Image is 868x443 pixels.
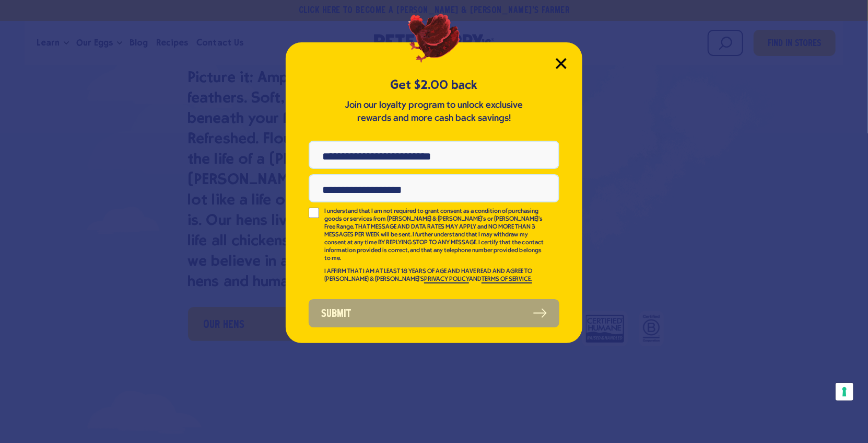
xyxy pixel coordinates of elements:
[556,58,567,69] button: Close Modal
[324,268,545,283] p: I AFFIRM THAT I AM AT LEAST 18 YEARS OF AGE AND HAVE READ AND AGREE TO [PERSON_NAME] & [PERSON_NA...
[343,99,525,125] p: Join our loyalty program to unlock exclusive rewards and more cash back savings!
[836,383,853,401] button: Your consent preferences for tracking technologies
[424,276,469,283] a: PRIVACY POLICY
[309,299,559,327] button: Submit
[482,276,532,283] a: TERMS OF SERVICE.
[324,208,545,263] p: I understand that I am not required to grant consent as a condition of purchasing goods or servic...
[309,208,319,218] input: I understand that I am not required to grant consent as a condition of purchasing goods or servic...
[309,76,559,94] h5: Get $2.00 back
